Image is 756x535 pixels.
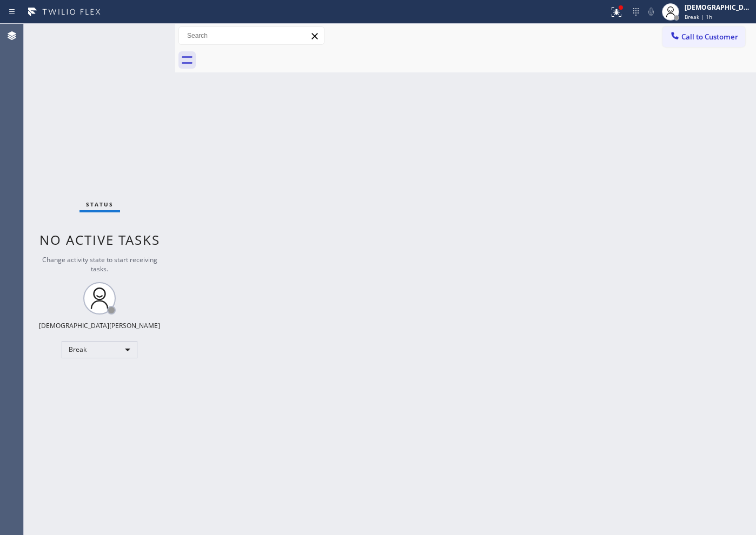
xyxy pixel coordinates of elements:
span: Change activity state to start receiving tasks. [42,255,157,273]
div: [DEMOGRAPHIC_DATA][PERSON_NAME] [685,3,753,12]
input: Search [179,27,324,44]
span: Call to Customer [681,32,738,42]
span: Break | 1h [685,13,712,21]
span: No active tasks [39,231,160,249]
div: [DEMOGRAPHIC_DATA][PERSON_NAME] [39,321,160,330]
span: Status [86,200,114,208]
button: Call to Customer [662,26,745,47]
div: Break [62,341,137,358]
button: Mute [644,4,659,19]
